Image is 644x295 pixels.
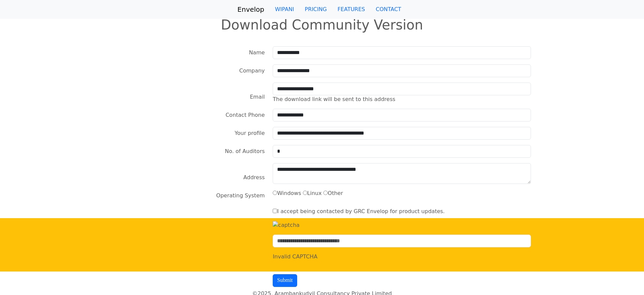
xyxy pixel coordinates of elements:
input: Other [323,191,328,195]
a: PRICING [300,3,332,16]
label: No. of Auditors [225,145,265,158]
a: CONTACT [370,3,407,16]
label: Operating System [216,189,265,202]
a: FEATURES [332,3,370,16]
label: Your profile [235,127,265,140]
input: Linux [303,191,307,195]
label: Name [249,46,265,59]
label: Company [239,64,265,77]
input: I accept being contacted by GRC Envelop for product updates. [273,209,277,213]
label: I accept being contacted by GRC Envelop for product updates. [273,207,445,215]
input: Submit [273,274,297,287]
img: captcha [273,221,300,229]
label: Linux [303,189,322,197]
span: The download link will be sent to this address [273,96,395,102]
label: Windows [273,189,301,197]
label: Address [244,171,265,184]
a: Envelop [237,3,264,16]
label: Email [250,91,265,103]
label: Other [323,189,343,197]
h1: Download Community Version [4,17,640,33]
label: Contact Phone [225,109,265,121]
input: Windows [273,191,277,195]
a: WIPANI [270,3,300,16]
div: Invalid CAPTCHA [273,253,531,261]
